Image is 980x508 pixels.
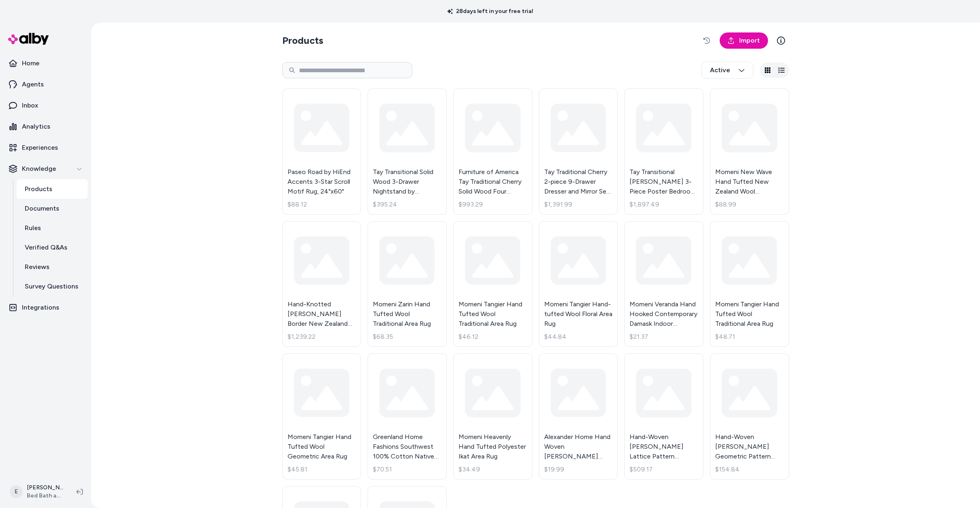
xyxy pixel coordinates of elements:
a: Tay Transitional [PERSON_NAME] 3-Piece Poster Bedroom Set by Furniture of America$1,897.49 [624,88,703,215]
h2: Products [282,34,323,47]
p: Agents [22,80,44,89]
a: Momeni Heavenly Hand Tufted Polyester Ikat Area Rug$34.49 [453,353,532,480]
a: Momeni Veranda Hand Hooked Contemporary Damask Indoor Outdoor Rug$21.37 [624,221,703,347]
a: Greenland Home Fashions Southwest 100% Cotton Native Motif Reversible Quilt Set$70.51 [368,353,447,480]
a: Tay Transitional Solid Wood 3-Drawer Nightstand by Furniture of America$395.24 [368,88,447,215]
a: Momeni Zarin Hand Tufted Wool Traditional Area Rug$68.35 [368,221,447,347]
button: Knowledge [3,159,88,179]
a: Momeni Tangier Hand Tufted Wool Traditional Area Rug$46.12 [453,221,532,347]
span: E [10,485,23,498]
p: Documents [25,204,59,213]
p: Analytics [22,122,50,131]
button: Active [701,62,753,79]
a: Hand-Knotted [PERSON_NAME] Border New Zealand Wool Area Rug$1,239.22 [282,221,361,347]
p: 28 days left in your free trial [442,7,538,15]
a: Momeni New Wave Hand Tufted New Zealand Wool Contemporary Geometric Area Rug.$88.99 [710,88,789,215]
a: Documents [17,199,88,218]
span: Import [739,36,760,45]
a: Momeni Tangier Hand Tufted Wool Traditional Area Rug$48.71 [710,221,789,347]
span: Bed Bath and Beyond [27,492,63,500]
p: Rules [25,223,41,233]
button: E[PERSON_NAME]Bed Bath and Beyond [5,479,70,505]
a: Import [720,32,768,49]
a: Agents [3,75,88,94]
a: Momeni Tangier Hand Tufted Wool Geometric Area Rug$45.81 [282,353,361,480]
a: Alexander Home Hand Woven [PERSON_NAME] [PERSON_NAME] Rug$19.99 [539,353,618,480]
a: Home [3,54,88,73]
a: Verified Q&As [17,238,88,257]
p: [PERSON_NAME] [27,484,63,492]
a: Tay Traditional Cherry 2-piece 9-Drawer Dresser and Mirror Set by Furniture of America$1,391.99 [539,88,618,215]
p: Verified Q&As [25,243,67,252]
p: Integrations [22,303,59,312]
a: Products [17,179,88,199]
p: Products [25,184,52,194]
p: Home [22,58,39,68]
a: Inbox [3,96,88,115]
a: Integrations [3,298,88,317]
a: Paseo Road by HiEnd Accents 3-Star Scroll Motif Rug, 24"x60"$88.12 [282,88,361,215]
a: Hand-Woven [PERSON_NAME] Lattice Pattern Indoor/Outdoor Area Rug (9' x 13')$509.17 [624,353,703,480]
a: Rules [17,218,88,238]
a: Experiences [3,138,88,157]
a: Survey Questions [17,277,88,296]
p: Inbox [22,101,38,110]
a: Furniture of America Tay Traditional Cherry Solid Wood Four Poster Bed$993.29 [453,88,532,215]
p: Survey Questions [25,282,78,291]
a: Momeni Tangier Hand-tufted Wool Floral Area Rug$44.84 [539,221,618,347]
p: Knowledge [22,164,56,174]
a: Reviews [17,257,88,277]
p: Experiences [22,143,58,153]
a: Hand-Woven [PERSON_NAME] Geometric Pattern Indoor/Outdoor Area Rug$154.84 [710,353,789,480]
a: Analytics [3,117,88,136]
p: Reviews [25,262,50,272]
img: alby Logo [8,33,49,45]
